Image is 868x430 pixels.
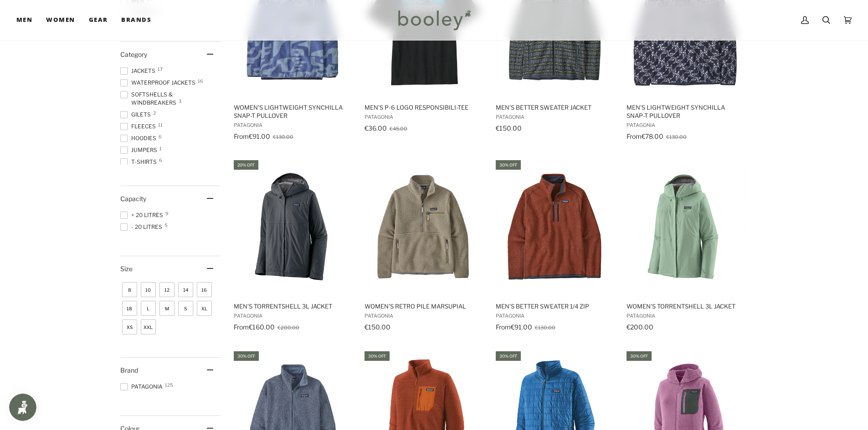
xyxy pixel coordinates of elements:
[164,223,168,228] span: 5
[234,160,258,170] div: 20% off
[46,15,75,25] span: Women
[232,159,353,334] a: Men's Torrentshell 3L Jacket
[249,323,275,331] span: €160.00
[234,351,259,361] div: 30% off
[120,91,221,107] span: Softshells & Windbreakers
[120,79,198,87] span: Waterproof Jackets
[234,302,352,310] span: Men's Torrentshell 3L Jacket
[89,15,108,25] span: Gear
[120,158,159,166] span: T-Shirts
[234,313,352,319] span: Patagonia
[232,167,353,288] img: Patagonia Men's Torrentshell 3L Jacket Smolder Blue - Booley Galway
[365,124,387,132] span: €36.00
[120,211,166,219] span: + 20 Litres
[198,79,203,83] span: 16
[365,114,483,120] span: Patagonia
[234,103,352,120] span: Women's Lightweight Synchilla Snap-T Pullover
[277,324,299,331] span: €200.00
[496,351,521,361] div: 30% off
[496,313,614,319] span: Patagonia
[642,132,663,140] span: €78.00
[496,323,511,331] span: From
[165,383,173,387] span: 125
[159,146,162,151] span: 1
[627,103,745,120] span: Men's Lightweight Synchilla Snap-T Pullover
[627,313,745,319] span: Patagonia
[120,51,147,58] span: Category
[365,351,390,361] div: 30% off
[141,282,156,297] span: Size: 10
[627,323,653,331] span: €200.00
[363,159,484,334] a: Women's Retro Pile Marsupial
[179,99,181,103] span: 3
[365,323,390,331] span: €150.00
[234,122,352,128] span: Patagonia
[120,265,133,273] span: Size
[159,134,162,139] span: 6
[496,114,614,120] span: Patagonia
[159,158,162,162] span: 6
[120,111,154,119] span: Gilets
[390,126,407,132] span: €45.00
[666,134,687,140] span: €130.00
[120,383,165,391] span: Patagonia
[122,301,137,316] span: Size: 18
[9,394,36,421] iframe: Button to open loyalty program pop-up
[158,122,163,127] span: 11
[627,302,745,310] span: Women's Torrentshell 3L Jacket
[625,159,746,334] a: Women's Torrentshell 3L Jacket
[273,134,293,140] span: €130.00
[153,111,156,115] span: 2
[141,319,156,334] span: Size: XXL
[365,302,483,310] span: Women's Retro Pile Marsupial
[178,301,193,316] span: Size: S
[394,7,474,33] img: Booley
[627,132,642,140] span: From
[158,67,163,71] span: 17
[159,282,175,297] span: Size: 12
[496,103,614,111] span: Men's Better Sweater Jacket
[535,324,555,331] span: €130.00
[234,132,249,140] span: From
[165,211,169,216] span: 9
[120,67,158,75] span: Jackets
[120,195,146,202] span: Capacity
[234,323,249,331] span: From
[120,366,138,374] span: Brand
[365,103,483,111] span: Men's P-6 Logo Responsibili-Tee
[120,146,160,154] span: Jumpers
[141,301,156,316] span: Size: L
[121,15,151,25] span: Brands
[496,160,521,170] div: 30% off
[197,301,212,316] span: Size: XL
[496,302,614,310] span: Men's Better Sweater 1/4 Zip
[159,301,175,316] span: Size: M
[197,282,212,297] span: Size: 16
[496,124,522,132] span: €150.00
[122,319,137,334] span: Size: XS
[627,122,745,128] span: Patagonia
[625,167,746,288] img: Patagonia Women's Torrentshell 3L Jacket Ellwood Green - Booley Galway
[120,134,159,142] span: Hoodies
[122,282,137,297] span: Size: 8
[120,122,159,131] span: Fleeces
[365,313,483,319] span: Patagonia
[178,282,193,297] span: Size: 14
[494,159,615,334] a: Men's Better Sweater 1/4 Zip
[249,132,270,140] span: €91.00
[511,323,532,331] span: €91.00
[627,351,652,361] div: 30% off
[16,15,32,25] span: Men
[363,167,484,288] img: Patagonia Women's Retro Pile Marsupial River Rock Green - Booley Galway
[120,223,165,231] span: - 20 Litres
